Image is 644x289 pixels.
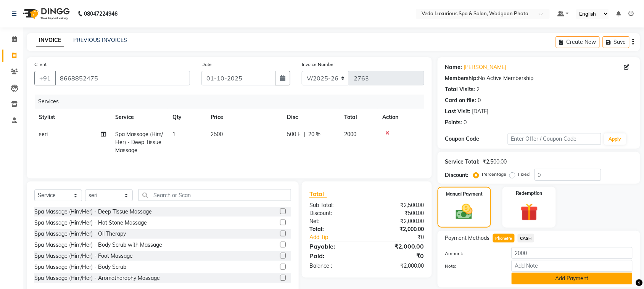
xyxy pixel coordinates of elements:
a: [PERSON_NAME] [464,63,507,71]
a: INVOICE [36,34,64,47]
div: ₹2,000.00 [367,242,430,251]
div: Discount: [445,171,469,179]
span: 500 F [287,130,301,138]
label: Fixed [518,171,530,178]
button: Add Payment [512,273,633,284]
label: Invoice Number [302,61,335,68]
div: ₹0 [367,251,430,260]
div: Spa Massage (Him/Her) - Hot Stone Massage [34,219,147,227]
input: Enter Offer / Coupon Code [508,133,601,145]
label: Redemption [516,190,543,197]
a: Add Tip [304,233,377,241]
button: +91 [34,71,56,85]
label: Percentage [482,171,507,178]
span: Spa Massage (Him/Her) - Deep Tissue Massage [115,131,163,154]
button: Save [603,36,630,48]
img: _cash.svg [451,202,478,222]
div: Payable: [304,242,367,251]
div: Last Visit: [445,108,471,116]
div: No Active Membership [445,74,633,82]
div: Total Visits: [445,85,475,93]
div: Total: [304,225,367,233]
div: ₹2,000.00 [367,217,430,225]
span: 1 [172,131,175,138]
span: Payment Methods [445,234,490,242]
th: Stylist [34,109,111,126]
span: 2500 [211,131,223,138]
span: Total [309,190,327,198]
div: Spa Massage (Him/Her) - Oil Therapy [34,230,126,238]
div: Balance : [304,262,367,270]
div: Services [35,95,430,109]
input: Search or Scan [138,189,291,201]
div: ₹0 [377,233,430,241]
button: Apply [604,133,626,145]
div: Spa Massage (Him/Her) - Deep Tissue Massage [34,208,152,216]
th: Price [206,109,282,126]
span: seri [39,131,48,138]
label: Amount: [440,250,506,257]
div: [DATE] [472,108,489,116]
th: Action [378,109,424,126]
div: Spa Massage (Him/Her) - Body Scrub [34,263,126,271]
label: Manual Payment [446,191,483,197]
a: PREVIOUS INVOICES [73,37,127,43]
div: Spa Massage (Him/Her) - Foot Massage [34,252,133,260]
label: Client [34,61,47,68]
div: Sub Total: [304,201,367,209]
div: ₹2,500.00 [483,158,507,166]
span: 20 % [308,130,320,138]
input: Amount [512,247,633,259]
div: Name: [445,63,462,71]
span: | [304,130,305,138]
span: 2000 [344,131,356,138]
div: 0 [464,119,467,127]
input: Search by Name/Mobile/Email/Code [55,71,190,85]
img: _gift.svg [515,201,544,223]
span: CASH [518,234,534,242]
div: ₹2,500.00 [367,201,430,209]
th: Total [340,109,378,126]
div: Membership: [445,74,478,82]
label: Date [201,61,212,68]
div: Spa Massage (Him/Her) - Aromatheraphy Massage [34,274,160,282]
div: 0 [478,96,481,104]
div: Coupon Code [445,135,508,143]
b: 08047224946 [84,3,118,24]
div: ₹500.00 [367,209,430,217]
div: 2 [477,85,480,93]
img: logo [19,3,72,24]
div: Discount: [304,209,367,217]
th: Qty [168,109,206,126]
span: PhonePe [493,234,515,242]
label: Note: [440,263,506,270]
th: Disc [282,109,340,126]
div: Spa Massage (Him/Her) - Body Scrub with Massage [34,241,162,249]
button: Create New [556,36,600,48]
input: Add Note [512,260,633,272]
div: ₹2,000.00 [367,225,430,233]
div: Card on file: [445,96,477,104]
div: Points: [445,119,462,127]
div: Net: [304,217,367,225]
div: Paid: [304,251,367,260]
div: ₹2,000.00 [367,262,430,270]
div: Service Total: [445,158,480,166]
th: Service [111,109,168,126]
